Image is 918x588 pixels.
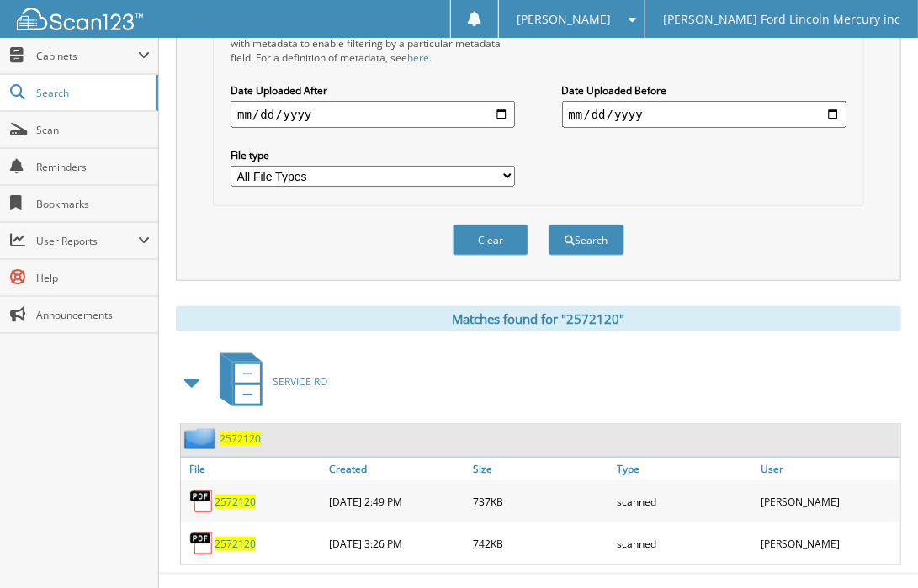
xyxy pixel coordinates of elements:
div: Matches found for "2572120" [176,306,901,331]
img: PDF.png [189,489,215,514]
a: 2572120 [215,537,256,551]
img: scan123-logo-white.svg [17,8,143,30]
iframe: Chat Widget [834,507,918,588]
a: Size [469,458,613,480]
div: 737KB [469,485,613,518]
div: [PERSON_NAME] [756,527,900,560]
div: scanned [613,485,756,518]
a: SERVICE RO [210,348,327,415]
button: Clear [453,225,528,256]
label: Date Uploaded Before [562,83,846,98]
label: Date Uploaded After [231,83,515,98]
img: folder2.png [184,428,220,449]
span: Announcements [36,308,150,322]
div: [DATE] 2:49 PM [325,485,469,518]
div: All metadata fields are searched by default. Select a cabinet with metadata to enable filtering b... [231,22,515,65]
img: PDF.png [189,531,215,556]
span: SERVICE RO [273,374,327,389]
span: Reminders [36,160,150,174]
a: 2572120 [220,432,261,446]
input: start [231,101,515,128]
span: User Reports [36,234,138,248]
span: Help [36,271,150,285]
label: File type [231,148,515,162]
div: [DATE] 3:26 PM [325,527,469,560]
span: Search [36,86,147,100]
div: scanned [613,527,756,560]
input: end [562,101,846,128]
span: Bookmarks [36,197,150,211]
span: [PERSON_NAME] Ford Lincoln Mercury inc [663,14,900,24]
a: 2572120 [215,495,256,509]
a: User [756,458,900,480]
a: File [181,458,325,480]
span: Scan [36,123,150,137]
span: Cabinets [36,49,138,63]
button: Search [549,225,624,256]
a: Type [613,458,756,480]
a: Created [325,458,469,480]
div: 742KB [469,527,613,560]
span: [PERSON_NAME] [517,14,611,24]
div: [PERSON_NAME] [756,485,900,518]
a: here [407,50,429,65]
